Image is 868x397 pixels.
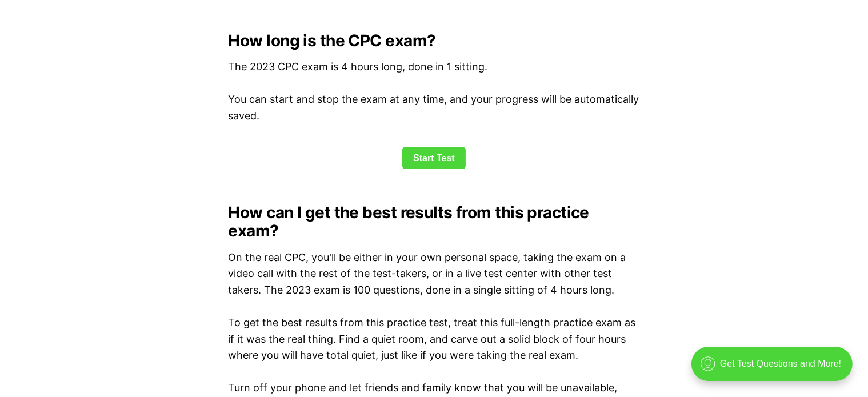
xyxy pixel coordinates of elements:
p: On the real CPC, you'll be either in your own personal space, taking the exam on a video call wit... [229,250,640,299]
a: Start Test [402,147,466,169]
p: To get the best results from this practice test, treat this full-length practice exam as if it wa... [229,315,640,364]
p: You can start and stop the exam at any time, and your progress will be automatically saved. [229,91,640,125]
h2: How can I get the best results from this practice exam? [229,203,640,240]
iframe: portal-trigger [682,341,868,397]
p: The 2023 CPC exam is 4 hours long, done in 1 sitting. [229,59,640,75]
h2: How long is the CPC exam? [229,31,640,50]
